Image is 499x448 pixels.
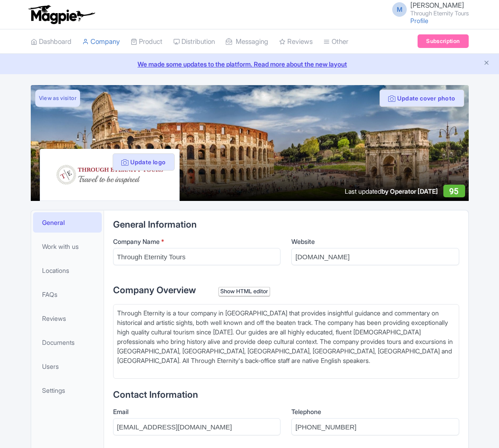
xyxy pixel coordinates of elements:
a: Documents [33,332,102,353]
img: logo-ab69f6fb50320c5b225c76a69d11143b.png [26,5,96,24]
div: Last updated [345,186,438,196]
a: We made some updates to the platform. Read more about the new layout [5,59,494,69]
a: Reviews [33,308,102,329]
span: Email [113,408,128,415]
a: Locations [33,260,102,281]
a: Messaging [226,29,268,54]
span: Website [291,238,315,245]
span: M [392,2,407,17]
div: Through Eternity is a tour company in [GEOGRAPHIC_DATA] that provides insightful guidance and com... [117,308,455,375]
span: Telephone [291,408,321,415]
a: Work with us [33,236,102,257]
a: Users [33,356,102,377]
button: Update logo [113,153,175,171]
a: Profile [410,17,428,24]
span: Locations [42,266,69,275]
h2: General Information [113,219,459,229]
a: Product [131,29,162,54]
a: M [PERSON_NAME] Through Eternity Tours [387,2,469,16]
span: Documents [42,338,75,347]
span: General [42,218,65,227]
div: Show HTML editor [219,287,271,296]
span: Settings [42,386,65,395]
h2: Contact Information [113,390,459,400]
span: Users [42,362,59,371]
span: by Operator [DATE] [381,187,438,195]
a: View as visitor [35,90,80,107]
a: Distribution [173,29,215,54]
span: 95 [449,186,459,196]
a: Dashboard [31,29,71,54]
button: Update cover photo [380,90,464,107]
a: Company [82,29,120,54]
button: Close announcement [483,58,490,69]
a: Settings [33,380,102,400]
span: Work with us [42,242,79,251]
small: Through Eternity Tours [410,10,469,16]
a: General [33,212,102,233]
span: Company Overview [113,285,196,295]
a: Other [323,29,348,54]
span: Company Name [113,238,160,245]
img: xocar6xwpmlhj317cun0.jpg [54,156,165,193]
a: Reviews [279,29,313,54]
span: FAQs [42,290,57,299]
span: Reviews [42,314,66,323]
a: Subscription [418,34,468,48]
span: [PERSON_NAME] [410,1,464,10]
a: FAQs [33,284,102,305]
